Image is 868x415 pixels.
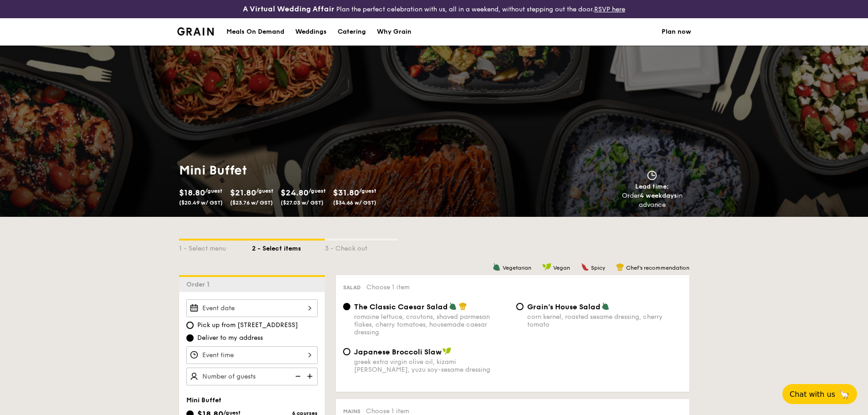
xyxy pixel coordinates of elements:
[172,4,697,15] div: Plan the perfect celebration with us, all in a weekend, without stepping out the door.
[308,188,326,194] span: /guest
[377,18,411,46] div: Why Grain
[553,265,570,271] span: Vegan
[177,27,214,36] img: Grain
[338,18,366,46] div: Catering
[252,241,325,253] div: 2 - Select items
[645,170,659,180] img: icon-clock.2db775ea.svg
[354,302,448,311] span: The Classic Caesar Salad
[591,265,605,271] span: Spicy
[782,384,857,404] button: Chat with us🦙
[343,284,361,291] span: Salad
[186,334,194,342] input: Deliver to my address
[343,303,350,310] input: The Classic Caesar Saladromaine lettuce, croutons, shaved parmesan flakes, cherry tomatoes, house...
[325,241,398,253] div: 3 - Check out
[516,303,524,310] input: Grain's House Saladcorn kernel, roasted sesame dressing, cherry tomato
[366,283,410,291] span: Choose 1 item
[635,183,669,190] span: Lead time:
[359,188,376,194] span: /guest
[179,200,223,206] span: ($20.49 w/ GST)
[186,396,221,404] span: Mini Buffet
[333,188,359,198] span: $31.80
[371,18,417,46] a: Why Grain
[179,241,252,253] div: 1 - Select menu
[333,200,376,206] span: ($34.66 w/ GST)
[459,302,467,310] img: icon-chef-hat.a58ddaea.svg
[354,348,442,356] span: Japanese Broccoli Slaw
[354,358,509,374] div: greek extra virgin olive oil, kizami [PERSON_NAME], yuzu soy-sesame dressing
[179,162,431,179] h1: Mini Buffet
[221,18,290,46] a: Meals On Demand
[611,191,693,210] div: Order in advance
[354,313,509,336] div: romaine lettuce, croutons, shaved parmesan flakes, cherry tomatoes, housemade caesar dressing
[626,265,689,271] span: Chef's recommendation
[527,313,682,328] div: corn kernel, roasted sesame dressing, cherry tomato
[343,348,350,355] input: Japanese Broccoli Slawgreek extra virgin olive oil, kizami [PERSON_NAME], yuzu soy-sesame dressing
[186,299,318,317] input: Event date
[290,18,332,46] a: Weddings
[594,5,625,13] a: RSVP here
[230,188,256,198] span: $21.80
[332,18,371,46] a: Catering
[527,302,601,311] span: Grain's House Salad
[839,389,850,400] span: 🦙
[493,263,501,271] img: icon-vegetarian.fe4039eb.svg
[662,18,691,46] a: Plan now
[281,200,324,206] span: ($27.03 w/ GST)
[256,188,273,194] span: /guest
[177,27,214,36] a: Logotype
[442,347,452,355] img: icon-vegan.f8ff3823.svg
[304,368,318,385] img: icon-add.58712e84.svg
[226,18,284,46] div: Meals On Demand
[205,188,222,194] span: /guest
[295,18,327,46] div: Weddings
[503,265,531,271] span: Vegetarian
[290,368,304,385] img: icon-reduce.1d2dbef1.svg
[186,281,213,288] span: Order 1
[790,390,835,399] span: Chat with us
[343,408,360,415] span: Mains
[616,263,624,271] img: icon-chef-hat.a58ddaea.svg
[601,302,610,310] img: icon-vegetarian.fe4039eb.svg
[186,368,318,385] input: Number of guests
[230,200,273,206] span: ($23.76 w/ GST)
[197,321,298,330] span: Pick up from [STREET_ADDRESS]
[186,346,318,364] input: Event time
[243,4,334,15] h4: A Virtual Wedding Affair
[449,302,457,310] img: icon-vegetarian.fe4039eb.svg
[281,188,308,198] span: $24.80
[640,192,677,200] strong: 4 weekdays
[197,333,263,343] span: Deliver to my address
[581,263,589,271] img: icon-spicy.37a8142b.svg
[366,407,409,415] span: Choose 1 item
[542,263,551,271] img: icon-vegan.f8ff3823.svg
[186,322,194,329] input: Pick up from [STREET_ADDRESS]
[179,188,205,198] span: $18.80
